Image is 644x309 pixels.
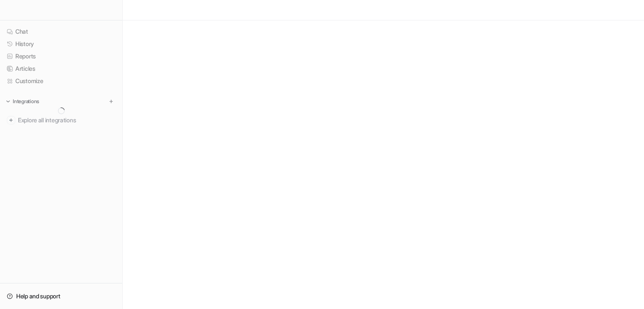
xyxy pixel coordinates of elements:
img: menu_add.svg [108,98,114,104]
p: Integrations [13,98,39,105]
img: explore all integrations [7,116,15,124]
a: Explore all integrations [3,114,119,126]
span: Explore all integrations [18,113,115,127]
img: expand menu [5,98,11,104]
a: Customize [3,75,119,87]
button: Integrations [3,97,42,106]
a: Chat [3,26,119,38]
a: Help and support [3,290,119,302]
a: Articles [3,63,119,75]
a: History [3,38,119,50]
a: Reports [3,50,119,62]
